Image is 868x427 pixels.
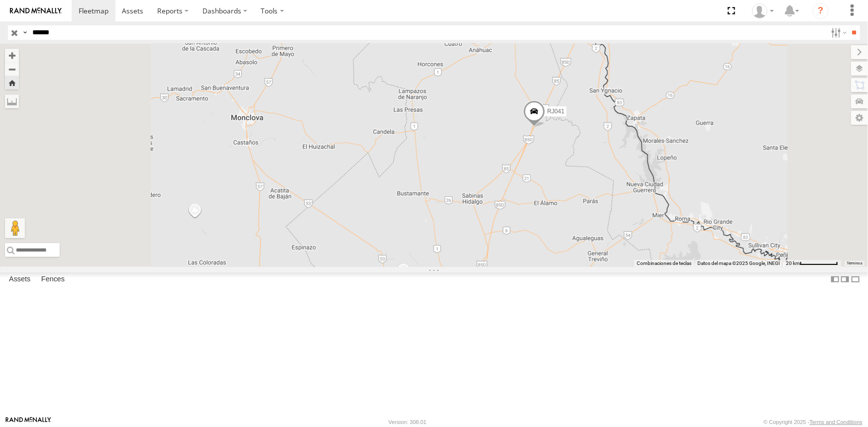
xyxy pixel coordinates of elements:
[810,419,863,425] a: Terms and Conditions
[764,419,863,425] div: © Copyright 2025 -
[5,94,19,108] label: Measure
[840,272,850,287] label: Dock Summary Table to the Right
[4,272,35,286] label: Assets
[851,272,861,287] label: Hide Summary Table
[830,272,840,287] label: Dock Summary Table to the Left
[813,3,829,19] i: ?
[388,419,426,425] div: Version: 308.01
[851,111,868,125] label: Map Settings
[5,417,51,427] a: Visit our Website
[5,76,19,89] button: Zoom Home
[783,260,841,267] button: Escala del mapa: 20 km por 73 píxeles
[786,260,800,266] span: 20 km
[5,218,25,238] button: Arrastra al hombrecito al mapa para abrir Street View
[10,7,62,14] img: rand-logo.svg
[5,49,19,62] button: Zoom in
[827,25,849,40] label: Search Filter Options
[697,260,780,266] span: Datos del mapa ©2025 Google, INEGI
[36,272,70,286] label: Fences
[21,25,29,40] label: Search Query
[5,62,19,76] button: Zoom out
[847,261,863,265] a: Términos (se abre en una nueva pestaña)
[547,108,565,115] span: RJ041
[749,3,777,18] div: Josue Jimenez
[637,260,691,267] button: Combinaciones de teclas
